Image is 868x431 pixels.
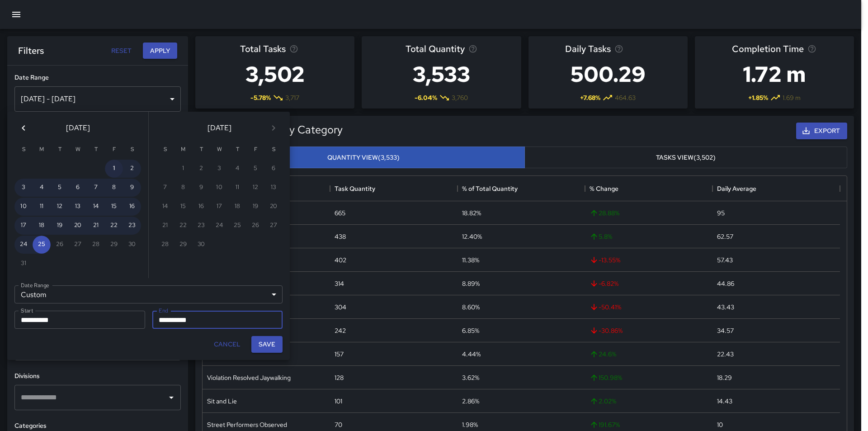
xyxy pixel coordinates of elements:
[51,179,69,197] button: 5
[52,141,68,159] span: Tuesday
[14,236,33,254] button: 24
[123,179,141,197] button: 9
[21,281,49,289] label: Date Range
[210,336,244,353] button: Cancel
[229,141,245,159] span: Thursday
[124,141,140,159] span: Saturday
[51,217,69,235] button: 19
[157,141,173,159] span: Sunday
[33,217,51,235] button: 18
[123,198,141,216] button: 16
[66,122,90,134] span: [DATE]
[14,119,33,137] button: Previous month
[208,122,231,134] span: [DATE]
[123,217,141,235] button: 23
[105,217,123,235] button: 22
[33,179,51,197] button: 4
[88,141,104,159] span: Thursday
[265,141,282,159] span: Saturday
[159,307,168,314] label: End
[33,141,50,159] span: Monday
[105,198,123,216] button: 15
[87,179,105,197] button: 7
[105,160,123,178] button: 1
[193,141,209,159] span: Tuesday
[87,217,105,235] button: 21
[87,198,105,216] button: 14
[105,179,123,197] button: 8
[33,236,51,254] button: 25
[14,285,283,303] div: Custom
[251,336,283,353] button: Save
[14,198,33,216] button: 10
[69,179,87,197] button: 6
[69,217,87,235] button: 20
[123,160,141,178] button: 2
[175,141,191,159] span: Monday
[106,141,122,159] span: Friday
[70,141,86,159] span: Wednesday
[15,141,32,159] span: Sunday
[247,141,264,159] span: Friday
[14,217,33,235] button: 17
[69,198,87,216] button: 13
[21,307,33,314] label: Start
[14,179,33,197] button: 3
[51,198,69,216] button: 12
[211,141,227,159] span: Wednesday
[33,198,51,216] button: 11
